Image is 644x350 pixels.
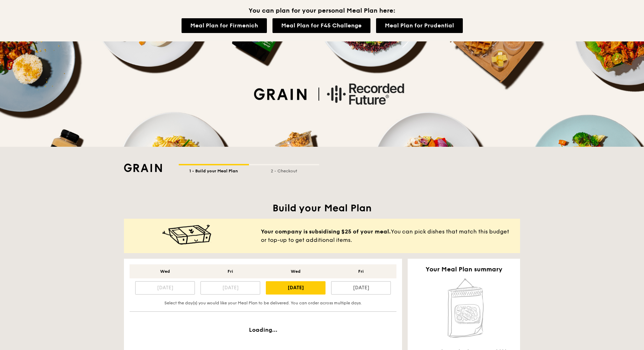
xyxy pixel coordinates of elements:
[266,269,326,274] div: Wed
[179,165,249,174] div: 1 - Build your Meal Plan
[124,164,162,172] img: Grain
[135,269,195,274] div: Wed
[182,18,267,33] a: Meal Plan for Firmenich
[376,18,463,33] a: Meal Plan for Prudential
[6,6,638,18] div: You can plan for your personal Meal Plan here:
[162,224,211,245] img: meal-happy@2x.c9d3c595.png
[443,277,485,340] img: Home delivery
[261,227,514,244] span: You can pick dishes that match this budget or top-up to get additional items.
[261,228,391,235] b: Your company is subsidising $25 of your meal.
[331,269,391,274] div: Fri
[413,264,514,274] h2: Your Meal Plan summary
[272,18,370,33] a: Meal Plan for F45 Challenge
[249,165,319,174] div: 2 - Checkout
[132,300,394,306] div: Select the day(s) you would like your Meal Plan to be delivered. You can order across multiple days.
[201,269,260,274] div: Fri
[124,202,520,214] h1: Build your Meal Plan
